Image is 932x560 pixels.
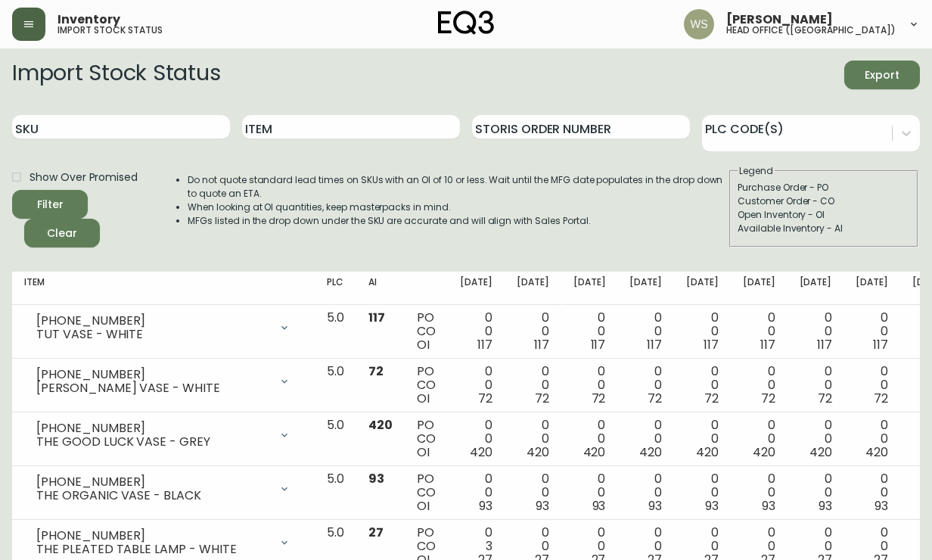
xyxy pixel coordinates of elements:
div: 0 0 [856,418,888,459]
span: 72 [761,390,775,407]
div: TUT VASE - WHITE [36,328,269,341]
div: [PHONE_NUMBER]TUT VASE - WHITE [24,311,303,344]
span: OI [417,497,430,515]
button: Filter [12,190,88,219]
span: 420 [753,443,775,461]
span: 117 [591,336,606,353]
div: Purchase Order - PO [738,181,910,194]
div: [PHONE_NUMBER]THE ORGANIC VASE - BLACK [24,472,303,506]
div: THE ORGANIC VASE - BLACK [36,489,269,502]
div: 0 0 [686,365,719,406]
span: 420 [639,443,662,461]
div: 0 0 [517,418,549,459]
span: 93 [705,497,719,515]
div: [PERSON_NAME] VASE - WHITE [36,381,269,395]
span: 93 [479,497,492,515]
div: 0 0 [460,472,492,513]
div: 0 0 [573,365,606,406]
span: 93 [536,497,549,515]
div: 0 0 [686,311,719,352]
div: 0 0 [517,365,549,406]
div: Available Inventory - AI [738,222,910,235]
div: 0 0 [573,418,606,459]
div: 0 0 [629,472,662,513]
th: [DATE] [617,272,674,305]
span: 72 [478,390,492,407]
span: 117 [760,336,775,353]
div: 0 0 [800,365,832,406]
td: 5.0 [315,359,356,412]
span: 420 [809,443,832,461]
div: 0 0 [573,472,606,513]
button: Export [844,61,920,89]
h5: import stock status [57,26,163,35]
div: 0 0 [629,418,662,459]
span: [PERSON_NAME] [726,14,833,26]
div: 0 0 [856,365,888,406]
span: 93 [875,497,888,515]
button: Clear [24,219,100,247]
div: Customer Order - CO [738,194,910,208]
div: 0 0 [517,472,549,513]
span: 420 [527,443,549,461]
span: 117 [534,336,549,353]
th: Item [12,272,315,305]
span: 72 [535,390,549,407]
img: logo [438,11,494,35]
span: Export [856,66,908,85]
span: OI [417,390,430,407]
div: PO CO [417,311,436,352]
span: 72 [592,390,606,407]
legend: Legend [738,164,775,178]
span: Inventory [57,14,120,26]
div: 0 0 [743,311,775,352]
div: 0 0 [460,365,492,406]
div: 0 0 [686,418,719,459]
span: 27 [368,524,384,541]
div: [PHONE_NUMBER] [36,422,269,435]
th: [DATE] [788,272,844,305]
td: 5.0 [315,305,356,359]
th: [DATE] [448,272,505,305]
th: [DATE] [843,272,900,305]
div: PO CO [417,365,436,406]
img: d421e764c7328a6a184e62c810975493 [684,9,714,39]
th: AI [356,272,405,305]
span: 93 [648,497,662,515]
div: PO CO [417,418,436,459]
div: 0 0 [686,472,719,513]
div: Open Inventory - OI [738,208,910,222]
span: 72 [818,390,832,407]
div: PO CO [417,472,436,513]
span: 420 [583,443,606,461]
li: When looking at OI quantities, keep masterpacks in mind. [188,201,728,214]
span: 117 [873,336,888,353]
div: THE GOOD LUCK VASE - GREY [36,435,269,449]
span: 420 [696,443,719,461]
span: 72 [368,362,384,380]
span: OI [417,443,430,461]
div: 0 0 [743,365,775,406]
div: 0 0 [856,472,888,513]
span: 72 [648,390,662,407]
div: [PHONE_NUMBER]THE GOOD LUCK VASE - GREY [24,418,303,452]
div: 0 0 [856,311,888,352]
li: MFGs listed in the drop down under the SKU are accurate and will align with Sales Portal. [188,214,728,228]
h5: head office ([GEOGRAPHIC_DATA]) [726,26,896,35]
span: 117 [647,336,662,353]
span: 93 [819,497,832,515]
td: 5.0 [315,466,356,520]
span: 420 [865,443,888,461]
span: Show Over Promised [30,170,138,185]
th: [DATE] [674,272,731,305]
div: 0 0 [743,472,775,513]
span: 93 [762,497,775,515]
div: [PHONE_NUMBER] [36,314,269,328]
th: [DATE] [505,272,561,305]
span: 117 [704,336,719,353]
div: 0 0 [629,311,662,352]
th: [DATE] [561,272,618,305]
span: 72 [704,390,719,407]
div: [PHONE_NUMBER]THE PLEATED TABLE LAMP - WHITE [24,526,303,559]
td: 5.0 [315,412,356,466]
